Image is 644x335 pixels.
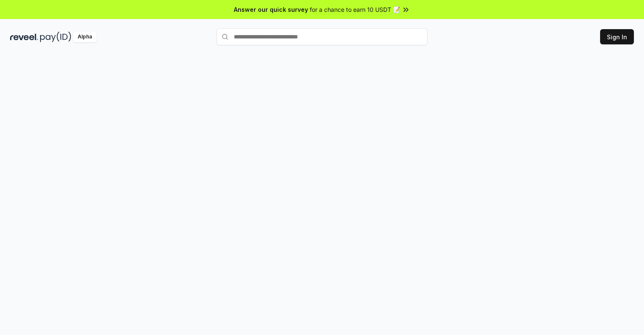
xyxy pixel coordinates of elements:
[234,5,308,14] span: Answer our quick survey
[310,5,400,14] span: for a chance to earn 10 USDT 📝
[40,32,71,42] img: pay_id
[600,29,634,44] button: Sign In
[73,32,97,42] div: Alpha
[10,32,38,42] img: reveel_dark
